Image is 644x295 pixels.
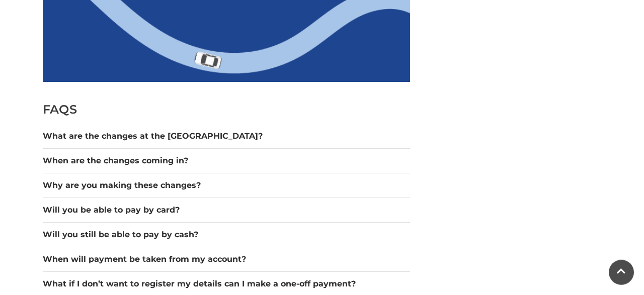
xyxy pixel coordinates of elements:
button: What if I don’t want to register my details can I make a one-off payment? [43,278,410,290]
button: Will you be able to pay by card? [43,204,410,216]
button: What are the changes at the [GEOGRAPHIC_DATA]? [43,130,410,142]
button: When are the changes coming in? [43,155,410,167]
span: FAQS [43,102,77,117]
button: When will payment be taken from my account? [43,253,410,265]
button: Will you still be able to pay by cash? [43,229,410,241]
button: Why are you making these changes? [43,179,410,191]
